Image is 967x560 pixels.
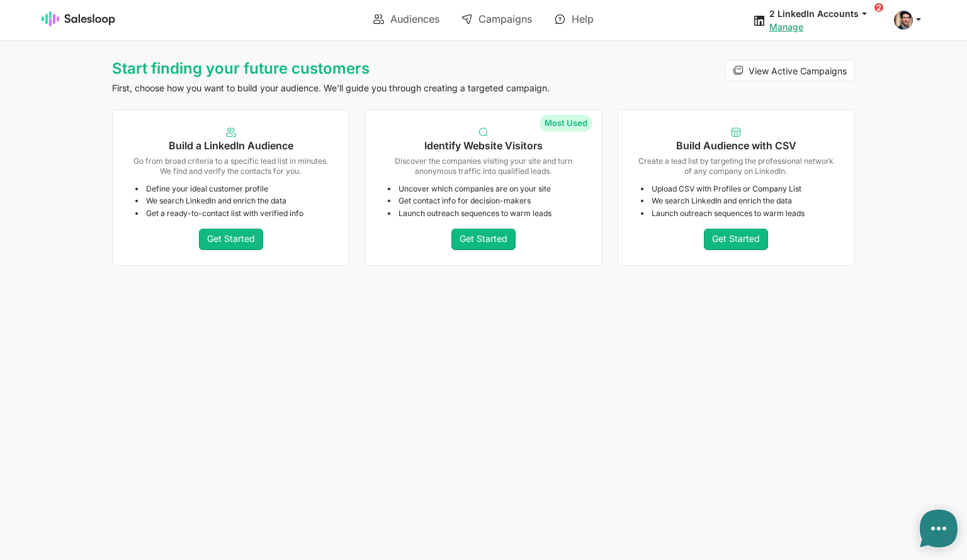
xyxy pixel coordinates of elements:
[383,140,584,152] h5: Identify Website Visitors
[135,209,331,219] li: Get a ready-to-contact list with verified info
[641,196,837,206] li: We search LinkedIn and enrich the data
[641,209,837,219] li: Launch outreach sequences to warm leads
[749,66,847,76] span: View Active Campaigns
[135,184,331,194] li: Define your ideal customer profile
[42,11,116,26] img: Salesloop
[112,60,602,77] h1: Start finding your future customers
[383,156,584,176] p: Discover the companies visiting your site and turn anonymous traffic into qualified leads.
[130,140,331,152] h5: Build a LinkedIn Audience
[540,115,592,132] span: Most Used
[199,229,263,250] a: Get Started
[725,60,855,81] a: View Active Campaigns
[135,196,331,206] li: We search LinkedIn and enrich the data
[636,140,837,152] h5: Build Audience with CSV
[365,8,448,30] a: Audiences
[636,156,837,176] p: Create a lead list by targeting the professional network of any company on LinkedIn.
[112,83,602,94] p: First, choose how you want to build your audience. We'll guide you through creating a targeted ca...
[388,209,584,219] li: Launch outreach sequences to warm leads
[704,229,768,250] a: Get Started
[546,8,602,30] a: Help
[130,156,331,176] p: Go from broad criteria to a specific lead list in minutes. We find and verify the contacts for you.
[388,184,584,194] li: Uncover which companies are on your site
[453,8,541,30] a: Campaigns
[451,229,516,250] a: Get Started
[769,8,879,20] button: 2 LinkedIn Accounts
[388,196,584,206] li: Get contact info for decision-makers
[641,184,837,194] li: Upload CSV with Profiles or Company List
[769,21,803,32] a: Manage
